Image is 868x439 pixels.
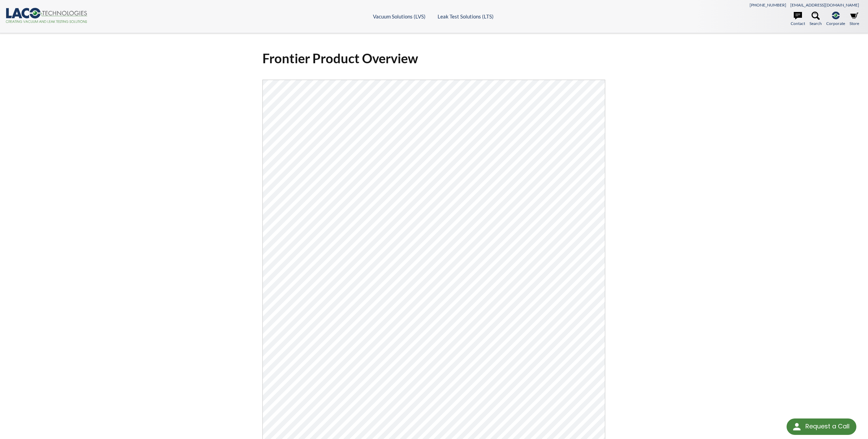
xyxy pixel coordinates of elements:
h1: Frontier Product Overview [262,50,605,67]
div: Request a Call [787,418,856,435]
a: Contact [791,12,805,27]
a: Leak Test Solutions (LTS) [438,13,494,19]
span: Corporate [826,20,845,27]
a: Vacuum Solutions (LVS) [373,13,426,19]
a: Search [809,12,822,27]
a: [EMAIL_ADDRESS][DOMAIN_NAME] [790,2,859,8]
div: Request a Call [805,418,850,434]
img: round button [791,421,802,432]
a: Store [850,12,859,27]
a: [PHONE_NUMBER] [750,2,786,8]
